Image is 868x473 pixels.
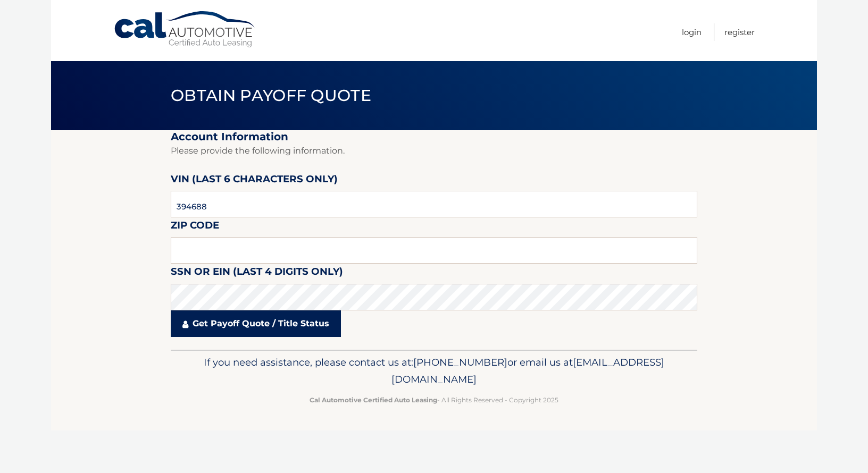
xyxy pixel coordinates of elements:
a: Get Payoff Quote / Title Status [171,310,341,337]
label: Zip Code [171,217,219,237]
p: If you need assistance, please contact us at: or email us at [178,354,690,388]
p: Please provide the following information. [171,143,697,158]
a: Cal Automotive [113,11,257,48]
label: SSN or EIN (last 4 digits only) [171,264,343,283]
span: Obtain Payoff Quote [171,86,371,105]
span: [PHONE_NUMBER] [413,356,507,368]
strong: Cal Automotive Certified Auto Leasing [310,396,437,404]
p: - All Rights Reserved - Copyright 2025 [178,394,690,406]
label: VIN (last 6 characters only) [171,171,338,191]
h2: Account Information [171,130,697,143]
a: Login [682,23,702,41]
a: Register [724,23,755,41]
